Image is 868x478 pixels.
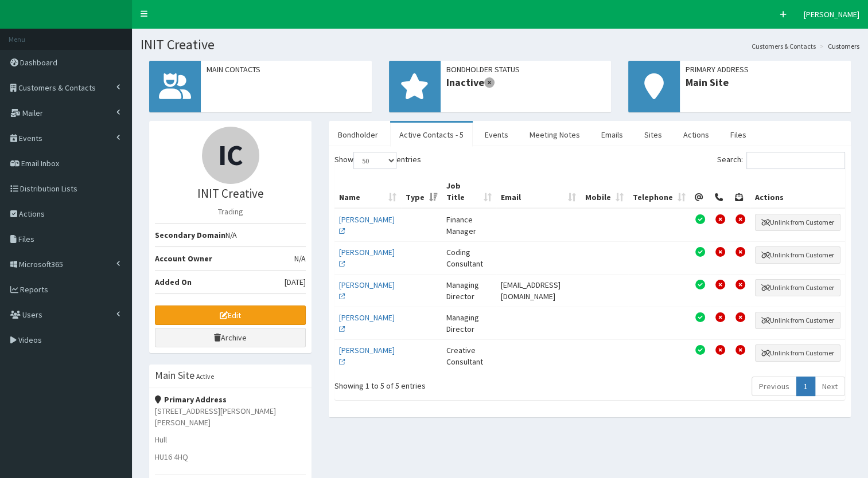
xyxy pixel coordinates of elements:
[755,344,840,362] button: Unlink from Customer
[155,451,306,463] p: HU16 4HQ
[20,183,77,194] span: Distribution Lists
[334,152,421,169] label: Show entries
[686,75,845,90] span: Main Site
[796,377,815,396] a: 1
[155,328,306,347] a: Archive
[18,83,96,93] span: Customers & Contacts
[446,64,606,75] span: Bondholder Status
[218,137,243,173] span: IC
[334,175,401,209] th: Name: activate to sort column ascending
[717,152,845,169] label: Search:
[390,123,473,147] a: Active Contacts - 5
[155,253,212,264] b: Account Owner
[442,241,496,274] td: Coding Consultant
[755,312,840,329] button: Unlink from Customer
[155,394,227,405] strong: Primary Address
[581,175,628,209] th: Mobile: activate to sort column ascending
[339,280,395,301] a: [PERSON_NAME]
[21,158,59,169] span: Email Inbox
[19,259,63,269] span: Microsoft365
[496,274,581,307] td: [EMAIL_ADDRESS][DOMAIN_NAME]
[22,108,43,118] span: Mailer
[746,152,845,169] input: Search:
[294,253,306,264] span: N/A
[442,339,496,372] td: Creative Consultant
[155,370,194,381] h3: Main Site
[155,223,306,247] li: N/A
[141,37,859,52] h1: INIT Creative
[207,64,366,75] span: Main Contacts
[520,123,589,147] a: Meeting Notes
[496,175,581,209] th: Email: activate to sort column ascending
[334,375,539,391] div: Showing 1 to 5 of 5 entries
[442,274,496,307] td: Managing Director
[752,377,797,396] a: Previous
[155,305,306,325] a: Edit
[635,123,671,147] a: Sites
[196,372,214,381] small: Active
[721,123,756,147] a: Files
[20,284,48,295] span: Reports
[592,123,632,147] a: Emails
[339,345,395,367] a: [PERSON_NAME]
[155,206,306,217] p: Trading
[755,279,840,296] button: Unlink from Customer
[815,377,845,396] a: Next
[18,335,42,345] span: Videos
[476,123,517,147] a: Events
[22,309,42,320] span: Users
[353,152,396,169] select: Showentries
[755,214,840,231] button: Unlink from Customer
[155,230,225,240] b: Secondary Domain
[339,247,395,269] a: [PERSON_NAME]
[155,277,192,287] b: Added On
[628,175,690,209] th: Telephone: activate to sort column ascending
[18,234,34,244] span: Files
[329,123,387,147] a: Bondholder
[442,307,496,339] td: Managing Director
[155,405,306,428] p: [STREET_ADDRESS][PERSON_NAME][PERSON_NAME]
[804,9,859,19] span: [PERSON_NAME]
[155,434,306,445] p: Hull
[442,175,496,209] th: Job Title: activate to sort column ascending
[752,41,816,51] a: Customers & Contacts
[442,209,496,241] td: Finance Manager
[730,175,750,209] th: Post Permission
[674,123,718,147] a: Actions
[817,41,859,51] li: Customers
[755,246,840,264] button: Unlink from Customer
[401,175,442,209] th: Type: activate to sort column ascending
[19,133,42,143] span: Events
[155,187,306,200] h3: INIT Creative
[339,214,395,236] a: [PERSON_NAME]
[690,175,710,209] th: Email Permission
[285,276,306,288] span: [DATE]
[686,64,845,75] span: Primary Address
[20,57,57,68] span: Dashboard
[750,175,845,209] th: Actions
[339,312,395,334] a: [PERSON_NAME]
[446,75,606,90] span: Inactive
[710,175,730,209] th: Telephone Permission
[19,209,45,219] span: Actions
